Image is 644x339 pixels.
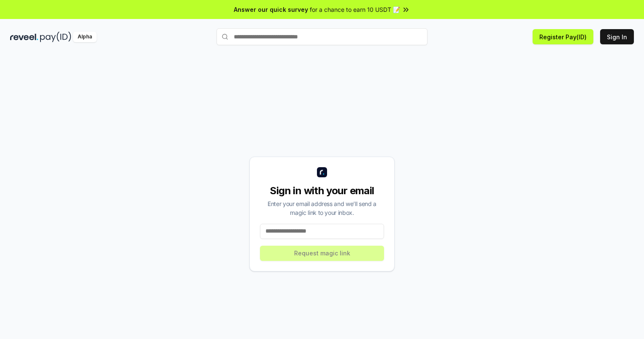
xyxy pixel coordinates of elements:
div: Alpha [73,32,97,42]
button: Register Pay(ID) [533,29,593,44]
img: pay_id [40,32,71,42]
span: Answer our quick survey [234,5,308,14]
img: reveel_dark [10,32,38,42]
div: Sign in with your email [260,184,384,198]
span: for a chance to earn 10 USDT 📝 [310,5,400,14]
img: logo_small [317,167,327,177]
div: Enter your email address and we’ll send a magic link to your inbox. [260,199,384,217]
button: Sign In [600,29,634,44]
